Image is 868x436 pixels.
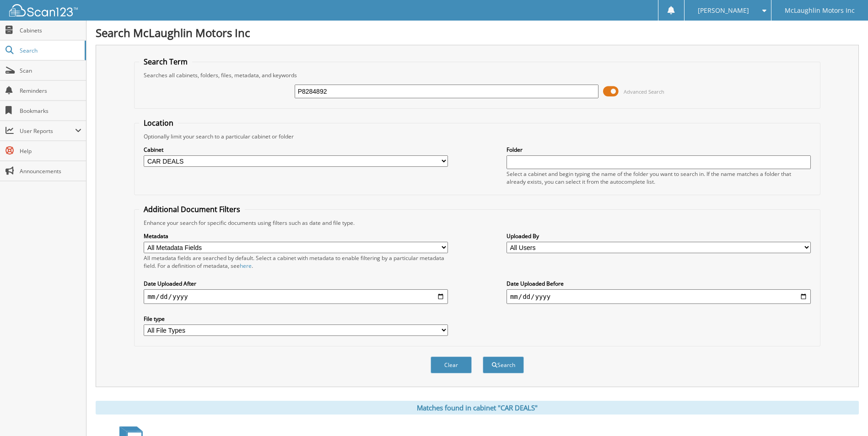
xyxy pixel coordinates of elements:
label: Date Uploaded Before [507,280,811,287]
span: Scan [20,67,81,74]
span: Advanced Search [624,88,664,95]
span: Announcements [20,167,81,175]
h1: Search McLaughlin Motors Inc [96,25,859,40]
div: Optionally limit your search to a particular cabinet or folder [139,133,815,140]
img: scan123-logo-white.svg [9,4,78,16]
div: Searches all cabinets, folders, files, metadata, and keywords [139,71,815,79]
span: Search [20,47,80,54]
span: [PERSON_NAME] [698,8,749,13]
a: here [240,262,252,270]
span: User Reports [20,127,75,135]
legend: Location [139,118,178,128]
div: Select a cabinet and begin typing the name of the folder you want to search in. If the name match... [507,170,811,186]
label: Folder [507,146,811,154]
label: Metadata [144,232,448,240]
div: Enhance your search for specific documents using filters such as date and file type. [139,219,815,227]
div: Matches found in cabinet "CAR DEALS" [96,401,859,415]
input: start [144,289,448,304]
button: Search [483,356,524,373]
legend: Search Term [139,57,192,67]
span: Help [20,147,81,155]
label: Date Uploaded After [144,280,448,287]
label: Uploaded By [507,232,811,240]
button: Clear [431,356,472,373]
label: File type [144,315,448,323]
div: All metadata fields are searched by default. Select a cabinet with metadata to enable filtering b... [144,254,448,270]
span: Cabinets [20,27,81,34]
span: McLaughlin Motors Inc [785,8,855,13]
span: Bookmarks [20,107,81,115]
input: end [507,289,811,304]
span: Reminders [20,87,81,95]
legend: Additional Document Filters [139,204,245,214]
label: Cabinet [144,146,448,154]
